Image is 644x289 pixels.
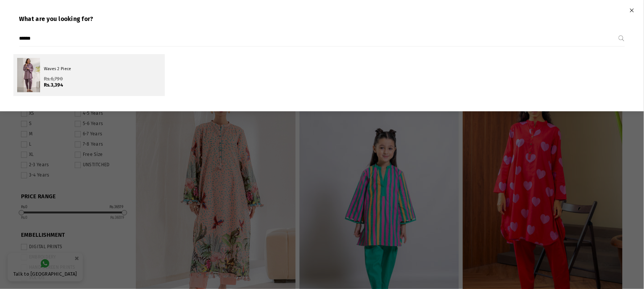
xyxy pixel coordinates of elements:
[19,15,93,22] b: What are you looking for?
[44,66,161,72] p: Waves 2 Piece
[628,4,636,16] button: Close
[44,76,63,82] span: Rs.6,790
[13,54,165,96] a: Waves 2 Piece Rs.6,790 Rs.3,394
[44,82,63,88] span: Rs.3,394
